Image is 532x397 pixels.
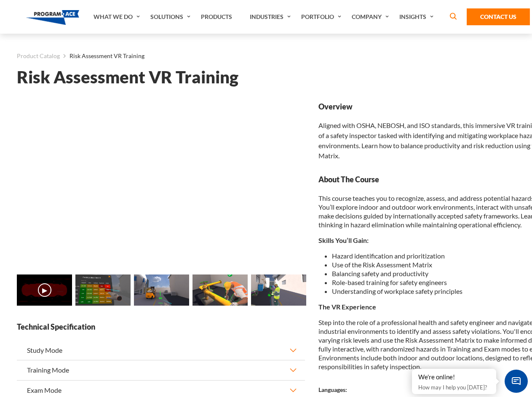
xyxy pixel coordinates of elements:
[467,8,530,25] a: Contact Us
[17,101,305,264] iframe: Risk Assessment VR Training - Video 0
[60,51,144,61] li: Risk Assessment VR Training
[17,51,60,61] a: Product Catalog
[75,274,131,306] img: Risk Assessment VR Training - Preview 1
[251,274,306,306] img: Risk Assessment VR Training - Preview 4
[17,274,72,306] img: Risk Assessment VR Training - Video 0
[505,370,528,393] span: Chat Widget
[418,382,490,392] p: How may I help you [DATE]?
[17,360,305,380] button: Training Mode
[318,386,347,393] strong: Languages:
[17,341,305,360] button: Study Mode
[134,274,189,306] img: Risk Assessment VR Training - Preview 2
[38,283,51,297] button: ▶
[418,373,490,381] div: We're online!
[26,10,80,25] img: Program-Ace
[17,322,305,332] strong: Technical Specification
[192,274,248,306] img: Risk Assessment VR Training - Preview 3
